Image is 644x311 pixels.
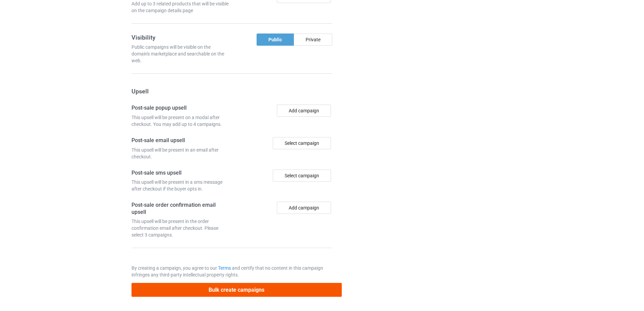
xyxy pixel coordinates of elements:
[132,147,230,160] div: This upsell will be present in an email after checkout.
[132,44,230,64] div: Public campaigns will be visible on the domain's marketplace and searchable on the web.
[132,137,230,144] h4: Post-sale email upsell
[132,202,230,216] h4: Post-sale order confirmation email upsell
[257,34,294,46] div: Public
[277,105,331,117] button: Add campaign
[132,34,230,41] h3: Visibility
[132,0,230,14] div: Add up to 3 related products that will be visible on the campaign details page
[132,283,342,297] button: Bulk create campaigns
[132,179,230,192] div: This upsell will be present in a sms message after checkout if the buyer opts in.
[132,170,230,177] h4: Post-sale sms upsell
[132,114,230,128] div: This upsell will be present on a modal after checkout. You may add up to 4 campaigns.
[132,218,230,238] div: This upsell will be present in the order confirmation email after checkout. Please select 3 campa...
[294,34,332,46] div: Private
[132,87,332,95] h3: Upsell
[273,170,331,182] div: Select campaign
[277,202,331,214] button: Add campaign
[218,265,231,271] a: Terms
[132,265,332,278] p: By creating a campaign, you agree to our and certify that no content in this campaign infringes a...
[132,105,230,112] h4: Post-sale popup upsell
[273,137,331,149] div: Select campaign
